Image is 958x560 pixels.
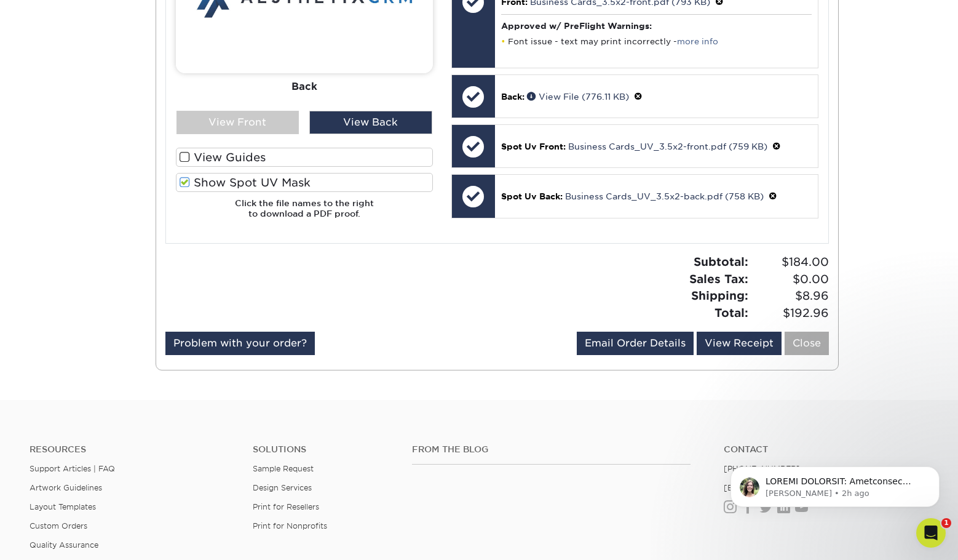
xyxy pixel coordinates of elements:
h4: Resources [30,444,234,455]
h6: Click the file names to the right to download a PDF proof. [176,198,433,228]
a: Artwork Guidelines [30,483,102,492]
a: Custom Orders [30,521,87,530]
span: $184.00 [752,254,829,271]
a: Sample Request [253,464,314,473]
label: Show Spot UV Mask [176,173,433,192]
h4: From the Blog [412,444,691,455]
a: Business Cards_UV_3.5x2-front.pdf (759 KB) [568,142,767,151]
strong: Shipping: [691,289,748,302]
a: Print for Resellers [253,502,319,511]
a: Business Cards_UV_3.5x2-back.pdf (758 KB) [565,191,764,201]
a: View File (776.11 KB) [527,92,629,102]
strong: Total: [715,306,748,319]
span: $0.00 [752,271,829,288]
iframe: Google Customer Reviews [3,522,105,556]
iframe: Intercom notifications message [712,441,958,527]
span: 1 [941,518,951,528]
a: Layout Templates [30,502,96,511]
h4: Approved w/ PreFlight Warnings: [501,21,812,31]
strong: Subtotal: [694,255,748,268]
span: Back: [501,92,525,102]
h4: Solutions [253,444,394,455]
a: View Receipt [697,332,782,355]
span: Spot Uv Front: [501,142,566,151]
div: Back [176,73,433,100]
label: View Guides [176,148,433,167]
div: View Front [176,111,299,134]
span: $8.96 [752,287,829,305]
a: Design Services [253,483,312,492]
a: Support Articles | FAQ [30,464,115,473]
span: $192.96 [752,305,829,322]
iframe: Intercom live chat [916,518,946,548]
a: Email Order Details [577,332,694,355]
a: Problem with your order? [165,332,315,355]
span: Spot Uv Back: [501,191,563,201]
strong: Sales Tax: [689,272,748,286]
li: Font issue - text may print incorrectly - [501,36,812,47]
div: View Back [309,111,432,134]
a: Print for Nonprofits [253,521,327,530]
a: Close [785,332,829,355]
a: more info [677,37,718,46]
